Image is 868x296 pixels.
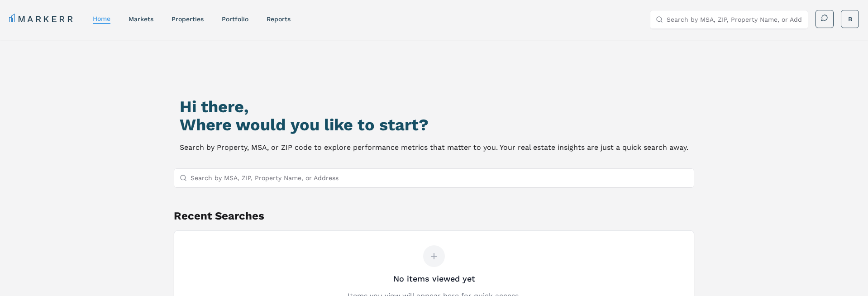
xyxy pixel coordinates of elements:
p: Search by Property, MSA, or ZIP code to explore performance metrics that matter to you. Your real... [180,141,688,154]
a: home [93,15,110,22]
h1: Hi there, [180,98,688,116]
a: markets [129,15,153,23]
button: B [841,10,859,28]
input: Search by MSA, ZIP, Property Name, or Address [667,10,802,29]
a: Portfolio [222,15,248,23]
span: B [848,14,852,24]
h2: Recent Searches [174,209,695,223]
a: MARKERR [9,13,75,25]
input: Search by MSA, ZIP, Property Name, or Address [191,169,689,187]
a: properties [172,15,204,23]
h3: No items viewed yet [393,272,475,285]
a: reports [267,15,291,23]
h2: Where would you like to start? [180,116,688,134]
